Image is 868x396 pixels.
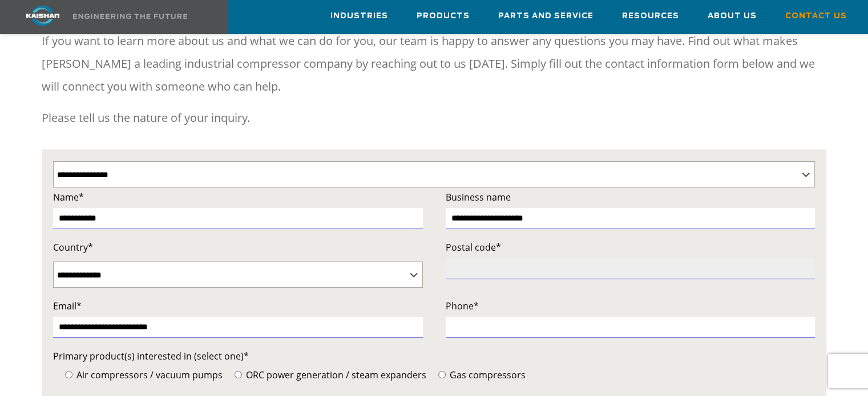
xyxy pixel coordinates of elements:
label: Country* [53,239,423,255]
label: Name* [53,189,423,205]
input: Gas compressors [438,371,446,378]
img: Engineering the future [73,14,187,19]
span: Gas compressors [447,369,526,381]
span: Products [417,10,470,23]
p: If you want to learn more about us and what we can do for you, our team is happy to answer any qu... [42,30,826,98]
a: Products [417,1,470,31]
input: ORC power generation / steam expanders [235,371,242,378]
span: About Us [708,10,757,23]
span: Contact Us [785,10,847,23]
label: Business name [446,189,815,205]
span: Industries [330,10,388,23]
label: Email* [53,298,423,314]
input: Air compressors / vacuum pumps [65,371,72,378]
a: Parts and Service [498,1,594,31]
span: Parts and Service [498,10,594,23]
span: ORC power generation / steam expanders [244,369,426,381]
label: Postal code* [446,239,815,255]
label: Phone* [446,298,815,314]
span: Air compressors / vacuum pumps [74,369,223,381]
a: About Us [708,1,757,31]
a: Industries [330,1,388,31]
a: Resources [622,1,679,31]
a: Contact Us [785,1,847,31]
p: Please tell us the nature of your inquiry. [42,107,826,129]
span: Resources [622,10,679,23]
